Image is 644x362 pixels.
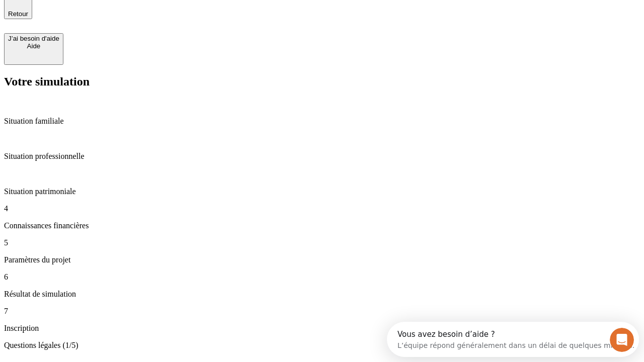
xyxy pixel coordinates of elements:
p: 4 [4,204,640,213]
p: Situation patrimoniale [4,187,640,196]
p: 7 [4,307,640,316]
p: 6 [4,273,640,282]
p: Paramètres du projet [4,255,640,264]
div: Vous avez besoin d’aide ? [11,9,248,17]
iframe: Intercom live chat discovery launcher [387,322,639,357]
h2: Votre simulation [4,75,640,88]
p: Situation professionnelle [4,152,640,161]
p: Questions légales (1/5) [4,341,640,350]
div: Aide [8,42,59,50]
span: Retour [8,10,28,18]
p: Connaissances financières [4,221,640,230]
div: L’équipe répond généralement dans un délai de quelques minutes. [11,17,248,27]
button: J’ai besoin d'aideAide [4,33,63,65]
p: 5 [4,238,640,247]
p: Situation familiale [4,117,640,126]
iframe: Intercom live chat [610,328,634,352]
div: Ouvrir le Messenger Intercom [4,4,277,32]
div: J’ai besoin d'aide [8,35,59,42]
p: Inscription [4,324,640,333]
p: Résultat de simulation [4,290,640,299]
